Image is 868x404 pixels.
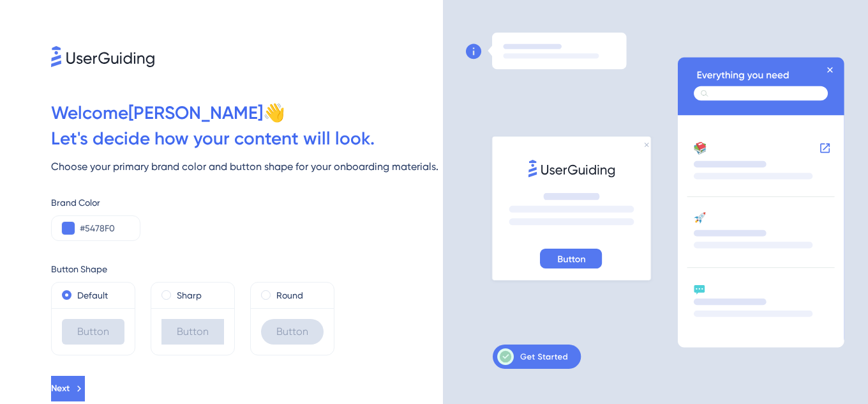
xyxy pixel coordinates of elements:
span: Next [51,381,70,396]
div: Let ' s decide how your content will look. [51,126,443,151]
div: Button [62,319,124,345]
label: Round [276,288,303,303]
div: Choose your primary brand color and button shape for your onboarding materials. [51,159,443,175]
div: Button Shape [51,261,443,277]
label: Sharp [177,288,202,303]
div: Button [261,319,324,345]
button: Next [51,376,85,401]
div: Welcome [PERSON_NAME] 👋 [51,100,443,126]
div: Button [161,319,224,345]
label: Default [77,288,108,303]
div: Brand Color [51,195,443,210]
